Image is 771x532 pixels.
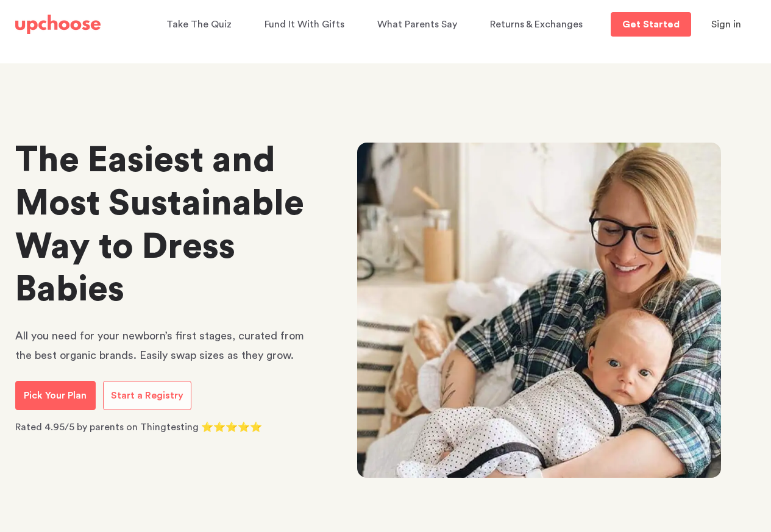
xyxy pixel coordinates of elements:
strong: The Easiest and Most Sustainable Way to Dress Babies [15,143,304,307]
a: UpChoose [15,12,101,37]
span: Sign in [711,20,741,29]
span: Start a Registry [111,391,183,400]
img: UpChoose [15,15,101,34]
a: What Parents Say [377,13,461,37]
span: Take The Quiz [166,20,232,29]
button: Sign in [696,12,756,37]
span: What Parents Say [377,20,457,29]
a: Get Started [611,12,691,37]
img: newborn baby [357,143,721,478]
span: Fund It With Gifts [265,20,344,29]
span: Returns & Exchanges [490,20,583,29]
p: Get Started [622,20,680,29]
p: Rated 4.95/5 by parents on Thingtesting ⭐⭐⭐⭐⭐ [15,420,308,436]
a: Returns & Exchanges [490,13,586,37]
a: Pick Your Plan [15,381,96,410]
a: Take The Quiz [166,13,235,37]
p: Pick Your Plan [24,388,87,403]
a: Start a Registry [103,381,191,410]
a: Fund It With Gifts [265,13,348,37]
span: All you need for your newborn’s first stages, curated from the best organic brands. Easily swap s... [15,330,304,361]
